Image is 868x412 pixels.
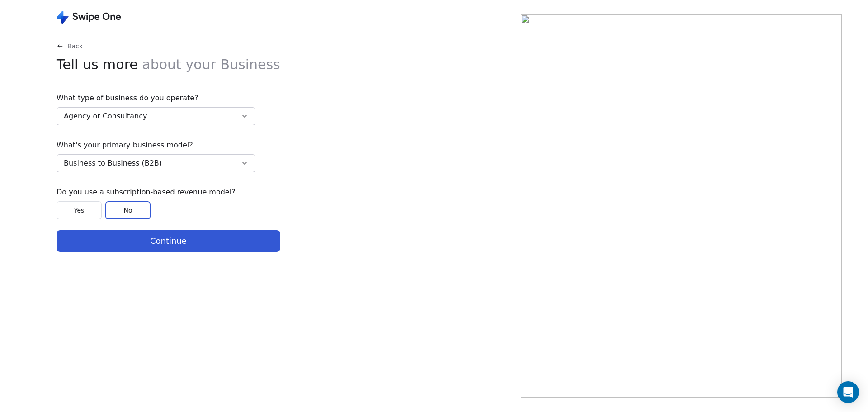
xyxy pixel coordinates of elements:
div: Open Intercom Messenger [837,381,859,403]
button: Continue [57,230,280,252]
span: What type of business do you operate? [57,93,255,104]
span: about your Business [142,57,280,72]
span: Business to Business (B2B) [64,158,162,169]
span: What's your primary business model? [57,140,255,151]
span: Agency or Consultancy [64,111,147,122]
span: Tell us more [57,54,280,75]
span: Do you use a subscription-based revenue model? [57,187,255,198]
span: Back [67,42,83,51]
